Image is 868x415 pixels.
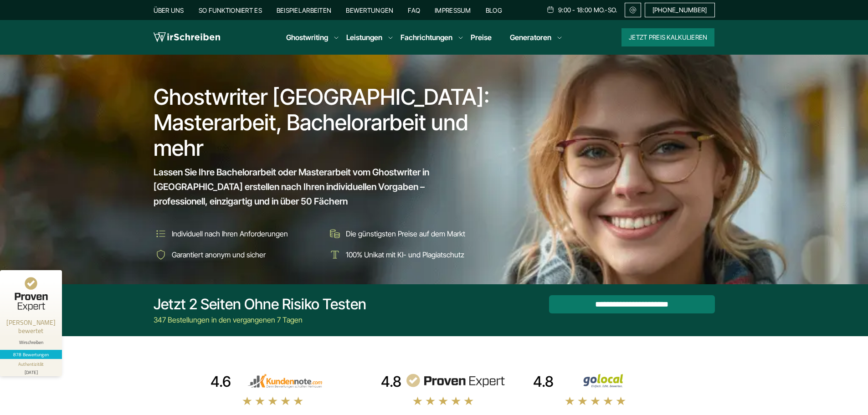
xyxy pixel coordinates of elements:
[154,6,184,14] a: Über uns
[154,226,168,241] img: Individuell nach Ihren Anforderungen
[652,6,707,14] span: [PHONE_NUMBER]
[405,374,505,388] img: provenexpert reviews
[154,165,479,209] span: Lassen Sie Ihre Bachelorarbeit oder Masterarbeit vom Ghostwriter in [GEOGRAPHIC_DATA] erstellen n...
[277,6,331,14] a: Beispielarbeiten
[235,374,335,388] img: kundennote
[412,396,474,406] img: stars
[471,33,492,42] a: Preise
[154,226,321,241] li: Individuell nach Ihren Anforderungen
[328,247,342,262] img: 100% Unikat mit KI- und Plagiatschutz
[211,373,231,391] div: 4.6
[645,3,715,17] a: [PHONE_NUMBER]
[557,374,657,388] img: Wirschreiben Bewertungen
[328,226,495,241] li: Die günstigsten Preise auf dem Markt
[558,6,617,14] span: 9:00 - 18:00 Mo.-So.
[565,396,627,406] img: stars
[408,6,420,14] a: FAQ
[154,84,496,161] h1: Ghostwriter [GEOGRAPHIC_DATA]: Masterarbeit, Bachelorarbeit und mehr
[401,32,452,43] a: Fachrichtungen
[4,368,58,374] div: [DATE]
[154,247,321,262] li: Garantiert anonym und sicher
[328,226,342,241] img: Die günstigsten Preise auf dem Markt
[533,373,554,391] div: 4.8
[154,31,220,44] img: logo wirschreiben
[381,373,401,391] div: 4.8
[4,339,58,345] div: Wirschreiben
[154,295,366,313] div: Jetzt 2 Seiten ohne Risiko testen
[346,6,393,14] a: Bewertungen
[629,6,637,14] img: Email
[346,32,382,43] a: Leistungen
[286,32,328,43] a: Ghostwriting
[621,28,714,46] button: Jetzt Preis kalkulieren
[154,247,168,262] img: Garantiert anonym und sicher
[154,314,366,325] div: 347 Bestellungen in den vergangenen 7 Tagen
[18,361,44,368] div: Authentizität
[510,32,551,43] a: Generatoren
[199,6,262,14] a: So funktioniert es
[546,6,555,13] img: Schedule
[486,6,502,14] a: Blog
[328,247,495,262] li: 100% Unikat mit KI- und Plagiatschutz
[242,396,304,406] img: stars
[435,6,471,14] a: Impressum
